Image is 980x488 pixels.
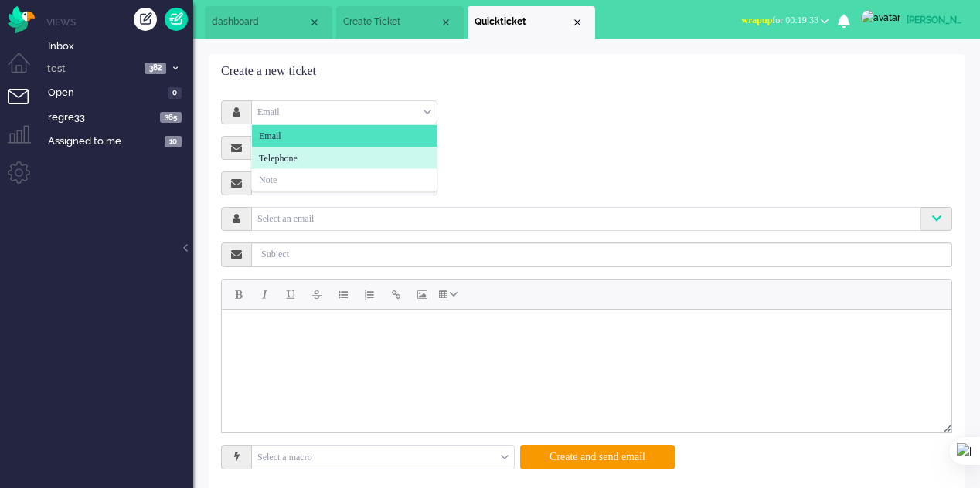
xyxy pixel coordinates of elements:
span: Note [259,174,277,187]
a: Assigned to me 10 [45,132,193,149]
button: Table [435,281,464,307]
a: [PERSON_NAME] [858,9,965,25]
li: Email [252,125,437,147]
span: 10 [165,136,182,147]
div: Close tab [571,16,584,29]
span: Email [259,130,281,143]
img: avatar [861,10,900,25]
span: 382 [145,63,166,74]
li: Supervisor menu [8,125,43,160]
li: Dashboard menu [8,53,43,87]
span: for 00:19:33 [741,15,818,25]
div: [PERSON_NAME] [907,12,965,28]
img: flow_omnibird.svg [8,6,35,33]
span: Create Ticket [343,15,440,29]
div: Create ticket [134,8,157,31]
span: Create a new ticket [221,64,316,77]
li: wrapupfor 00:19:33 [732,5,838,39]
span: Inbox [48,39,193,54]
span: dashboard [212,15,308,29]
div: Close tab [308,16,321,29]
li: Note [252,169,437,191]
li: Telephone [252,147,437,169]
button: Strikethrough [304,281,330,307]
a: Inbox [45,37,193,54]
span: Open [48,86,163,100]
a: Quick Ticket [165,8,188,31]
li: Quickticket [468,6,595,39]
span: Quickticket [475,15,571,29]
li: Dashboard [205,6,332,39]
li: createTicket.1755530740982 [336,6,464,39]
button: Insert/edit image [409,281,435,307]
span: 365 [160,112,182,124]
button: Bold [225,281,251,307]
li: Views [46,15,193,29]
iframe: Rich Text Area [222,310,951,419]
input: Subject [252,242,952,267]
span: Assigned to me [48,134,160,149]
button: Italic [251,281,277,307]
div: Close tab [440,16,452,29]
button: Numbered list [356,281,383,307]
div: Resize [938,419,951,432]
button: Insert/edit link [383,281,409,307]
li: Admin menu [8,161,43,196]
span: Telephone [259,151,298,164]
li: Tickets menu [8,89,43,124]
a: regre33 365 [45,108,193,125]
span: test [45,62,140,76]
a: Omnidesk [8,10,35,22]
a: Open 0 [45,83,193,100]
span: regre33 [48,110,155,125]
button: Underline [277,281,304,307]
button: Create and send email [520,445,675,469]
button: wrapupfor 00:19:33 [732,9,838,32]
button: Bullet list [330,281,356,307]
span: 0 [168,87,182,99]
span: wrapup [741,15,772,25]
